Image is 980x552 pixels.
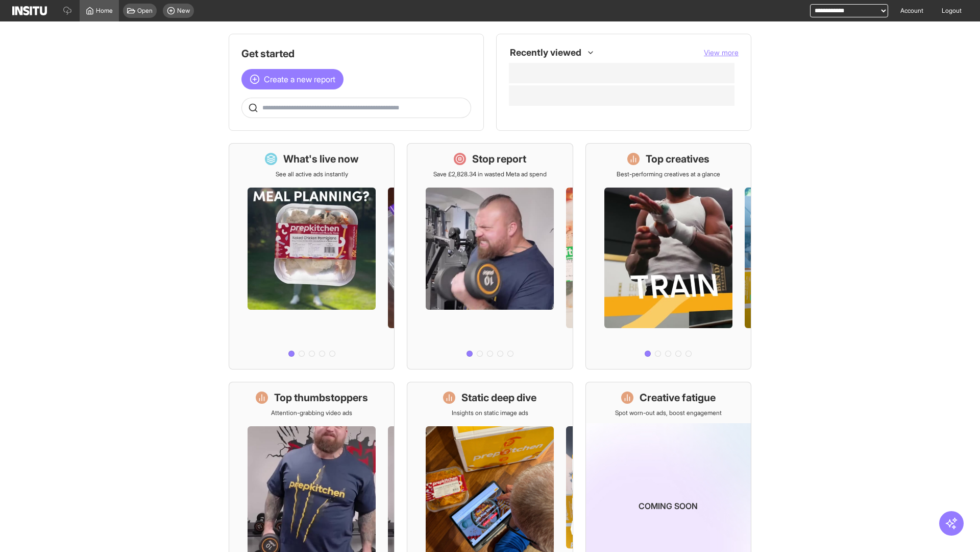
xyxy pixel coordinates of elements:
p: Save £2,828.34 in wasted Meta ad spend [433,170,547,178]
h1: Top creatives [646,152,709,166]
button: View more [704,48,739,58]
p: Insights on static image ads [452,409,528,417]
h1: Stop report [472,152,526,166]
h1: What's live now [283,152,359,166]
h1: Get started [241,47,471,61]
p: Best-performing creatives at a glance [617,170,720,178]
span: Create a new report [264,73,335,85]
span: Home [96,7,113,15]
a: Top creativesBest-performing creatives at a glance [585,143,751,370]
span: View more [704,48,739,57]
p: Attention-grabbing video ads [271,409,352,417]
a: Stop reportSave £2,828.34 in wasted Meta ad spend [407,143,573,370]
a: What's live nowSee all active ads instantly [229,143,395,370]
span: New [177,7,190,15]
h1: Top thumbstoppers [274,390,368,405]
p: See all active ads instantly [276,170,348,178]
span: Open [137,7,153,15]
img: Logo [12,6,47,15]
button: Create a new report [241,69,344,89]
h1: Static deep dive [461,390,536,405]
